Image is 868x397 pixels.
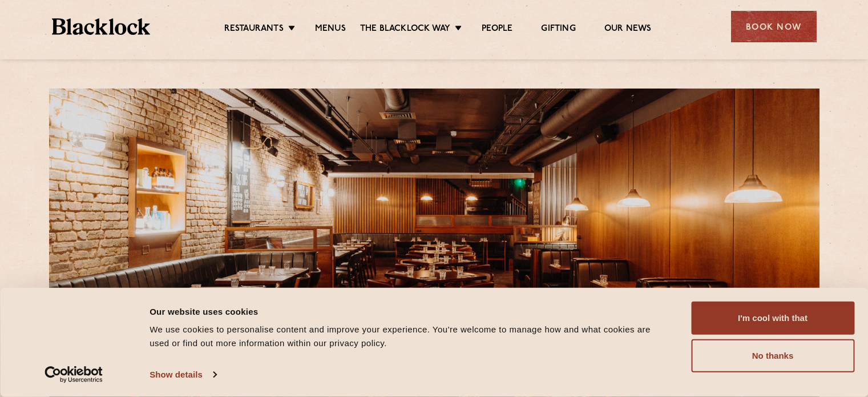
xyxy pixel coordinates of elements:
[24,366,124,383] a: Usercentrics Cookiebot - opens in a new window
[52,18,151,35] img: BL_Textured_Logo-footer-cropped.svg
[150,323,665,350] div: We use cookies to personalise content and improve your experience. You're welcome to manage how a...
[150,304,665,318] div: Our website uses cookies
[315,23,346,36] a: Menus
[224,23,284,36] a: Restaurants
[541,23,575,36] a: Gifting
[150,366,216,383] a: Show details
[360,23,450,36] a: The Blacklock Way
[691,302,854,335] button: I'm cool with that
[604,23,652,36] a: Our News
[482,23,512,36] a: People
[731,11,817,42] div: Book Now
[691,339,854,372] button: No thanks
